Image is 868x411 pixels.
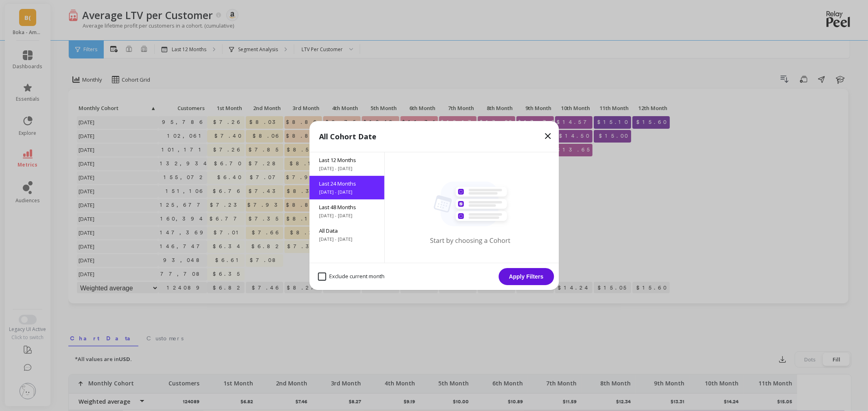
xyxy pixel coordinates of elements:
[319,131,376,142] p: All Cohort Date
[319,156,374,164] span: Last 12 Months
[498,268,554,285] button: Apply Filters
[319,165,374,172] span: [DATE] - [DATE]
[319,236,374,242] span: [DATE] - [DATE]
[318,273,385,281] span: Exclude current month
[319,189,374,195] span: [DATE] - [DATE]
[319,227,374,234] span: All Data
[319,203,374,211] span: Last 48 Months
[319,180,374,187] span: Last 24 Months
[319,212,374,219] span: [DATE] - [DATE]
